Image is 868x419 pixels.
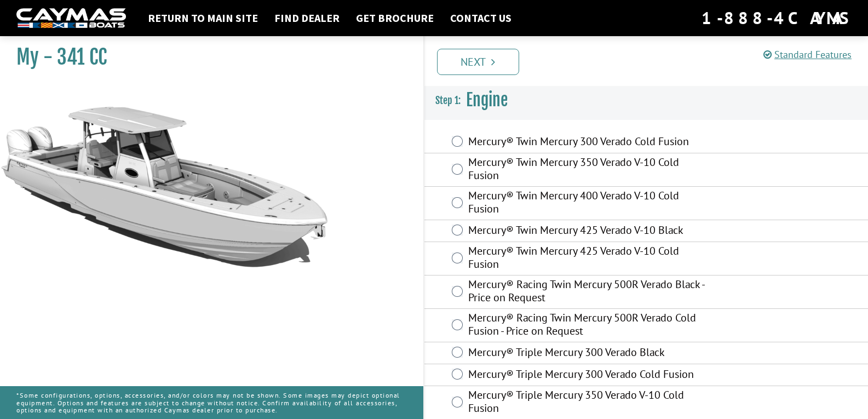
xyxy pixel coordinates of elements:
[468,223,708,239] label: Mercury® Twin Mercury 425 Verado V-10 Black
[269,11,345,25] a: Find Dealer
[468,388,708,417] label: Mercury® Triple Mercury 350 Verado V-10 Cold Fusion
[468,346,708,361] label: Mercury® Triple Mercury 300 Verado Black
[16,386,407,419] p: *Some configurations, options, accessories, and/or colors may not be shown. Some images may depic...
[468,189,708,218] label: Mercury® Twin Mercury 400 Verado V-10 Cold Fusion
[142,11,263,25] a: Return to main site
[350,11,439,25] a: Get Brochure
[702,6,852,30] div: 1-888-4CAYMAS
[763,48,852,61] a: Standard Features
[468,278,708,307] label: Mercury® Racing Twin Mercury 500R Verado Black - Price on Request
[468,244,708,273] label: Mercury® Twin Mercury 425 Verado V-10 Cold Fusion
[445,11,517,25] a: Contact Us
[468,156,708,185] label: Mercury® Twin Mercury 350 Verado V-10 Cold Fusion
[468,368,708,383] label: Mercury® Triple Mercury 300 Verado Cold Fusion
[16,8,126,28] img: white-logo-c9c8dbefe5ff5ceceb0f0178aa75bf4bb51f6bca0971e226c86eb53dfe498488.png
[437,49,519,75] a: Next
[16,45,396,70] h1: My - 341 CC
[468,135,708,151] label: Mercury® Twin Mercury 300 Verado Cold Fusion
[468,311,708,340] label: Mercury® Racing Twin Mercury 500R Verado Cold Fusion - Price on Request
